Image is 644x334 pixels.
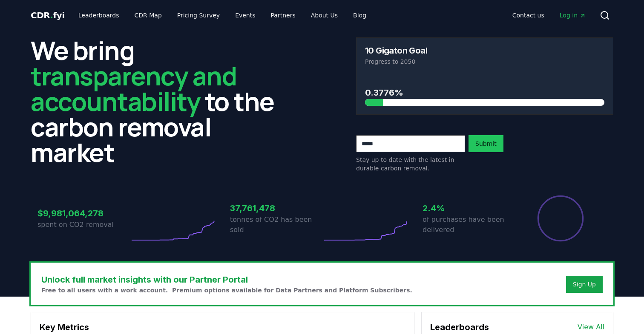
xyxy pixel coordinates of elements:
[356,156,465,173] p: Stay up to date with the latest in durable carbon removal.
[40,321,405,334] h3: Key Metrics
[31,37,288,165] h2: We bring to the carbon removal market
[365,86,604,99] h3: 0.3776%
[41,286,412,294] p: Free to all users with a work account. Premium options available for Data Partners and Platform S...
[578,322,604,332] a: View All
[423,215,515,235] p: of purchases have been delivered
[264,8,302,23] a: Partners
[72,8,373,23] nav: Main
[230,215,322,235] p: tonnes of CO2 has been sold
[537,195,584,242] div: Percentage of sales delivered
[365,57,604,66] p: Progress to 2050
[72,8,126,23] a: Leaderboards
[50,10,53,20] span: .
[31,58,236,119] span: transparency and accountability
[553,8,593,23] a: Log in
[423,202,515,215] h3: 2.4%
[31,10,65,20] span: CDR fyi
[228,8,262,23] a: Events
[41,273,412,286] h3: Unlock full market insights with our Partner Portal
[506,8,551,23] a: Contact us
[346,8,373,23] a: Blog
[37,207,129,220] h3: $9,981,064,278
[37,220,129,230] p: spent on CO2 removal
[128,8,169,23] a: CDR Map
[170,8,227,23] a: Pricing Survey
[573,280,596,289] a: Sign Up
[430,321,489,334] h3: Leaderboards
[469,135,503,152] button: Submit
[560,11,586,20] span: Log in
[230,202,322,215] h3: 37,761,478
[566,276,603,293] button: Sign Up
[506,8,593,23] nav: Main
[365,46,427,55] h3: 10 Gigaton Goal
[31,9,65,21] a: CDR.fyi
[304,8,345,23] a: About Us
